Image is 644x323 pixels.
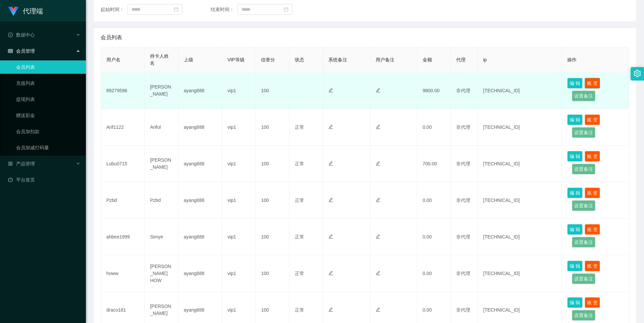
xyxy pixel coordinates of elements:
td: 89279596 [101,72,145,109]
i: 图标: calendar [174,7,178,12]
i: 图标: calendar [284,7,288,12]
span: 非代理 [456,198,470,203]
td: [TECHNICAL_ID] [478,109,562,146]
button: 账 变 [585,78,600,89]
i: 图标: table [8,49,13,53]
td: Lubu0715 [101,146,145,182]
button: 设置备注 [572,91,595,101]
h1: 代理端 [23,0,43,22]
i: 图标: edit [376,88,380,93]
td: ayang888 [178,72,222,109]
a: 会员加扣款 [16,125,80,138]
button: 设置备注 [572,273,595,284]
td: Arif1122 [101,109,145,146]
button: 编 辑 [567,224,583,235]
span: 正常 [295,198,304,203]
td: vip1 [222,219,256,255]
button: 编 辑 [567,261,583,271]
td: 100 [256,146,289,182]
a: 会员加减打码量 [16,141,80,154]
td: 100 [256,255,289,292]
button: 账 变 [585,224,600,235]
i: 图标: edit [328,198,333,202]
button: 账 变 [585,187,600,198]
button: 设置备注 [572,237,595,248]
button: 账 变 [585,114,600,125]
i: 图标: edit [328,234,333,239]
button: 设置备注 [572,310,595,321]
td: vip1 [222,146,256,182]
span: 正常 [295,234,304,239]
span: 起始时间： [101,6,127,13]
i: 图标: edit [328,271,333,275]
span: ip [483,57,487,62]
span: 正常 [295,124,304,130]
i: 图标: edit [328,124,333,129]
a: 图标: dashboard平台首页 [8,173,80,186]
button: 设置备注 [572,127,595,138]
a: 代理端 [8,8,43,13]
td: [TECHNICAL_ID] [478,72,562,109]
img: logo.9652507e.png [8,7,19,16]
td: Simye [145,219,178,255]
i: 图标: setting [634,70,641,77]
span: 上级 [184,57,193,62]
span: 信誉分 [261,57,275,62]
td: [PERSON_NAME] HOW [145,255,178,292]
td: ahbee1999 [101,219,145,255]
button: 编 辑 [567,114,583,125]
a: 赠送彩金 [16,109,80,122]
td: Ariful [145,109,178,146]
span: 非代理 [456,161,470,166]
td: ayang888 [178,109,222,146]
i: 图标: edit [376,198,380,202]
i: 图标: edit [328,88,333,93]
span: 非代理 [456,234,470,239]
i: 图标: edit [376,124,380,129]
td: 0.00 [417,109,451,146]
td: Pzbd [145,182,178,219]
button: 账 变 [585,297,600,308]
td: [TECHNICAL_ID] [478,219,562,255]
td: [TECHNICAL_ID] [478,255,562,292]
span: 状态 [295,57,304,62]
span: 用户备注 [376,57,394,62]
button: 编 辑 [567,151,583,162]
a: 提现列表 [16,93,80,106]
td: vip1 [222,255,256,292]
span: 正常 [295,271,304,276]
button: 编 辑 [567,78,583,89]
span: 金额 [423,57,432,62]
td: 0.00 [417,255,451,292]
td: 0.00 [417,219,451,255]
span: 操作 [567,57,577,62]
td: vip1 [222,182,256,219]
span: 正常 [295,307,304,313]
i: 图标: edit [376,234,380,239]
td: [TECHNICAL_ID] [478,182,562,219]
i: 图标: edit [376,161,380,166]
td: 100 [256,182,289,219]
button: 设置备注 [572,164,595,174]
button: 编 辑 [567,297,583,308]
td: vip1 [222,109,256,146]
span: 代理 [456,57,466,62]
span: VIP等级 [227,57,245,62]
td: ayang888 [178,219,222,255]
span: 结束时间： [211,6,237,13]
span: 非代理 [456,307,470,313]
i: 图标: edit [376,307,380,312]
span: 产品管理 [8,161,35,166]
td: 0.00 [417,182,451,219]
i: 图标: edit [328,161,333,166]
button: 设置备注 [572,200,595,211]
td: Pzbd [101,182,145,219]
td: vip1 [222,72,256,109]
span: 非代理 [456,88,470,93]
a: 会员列表 [16,60,80,74]
td: 700.00 [417,146,451,182]
span: 会员管理 [8,48,35,54]
span: 用户名 [106,57,120,62]
i: 图标: check-circle-o [8,33,13,37]
a: 充值列表 [16,76,80,90]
